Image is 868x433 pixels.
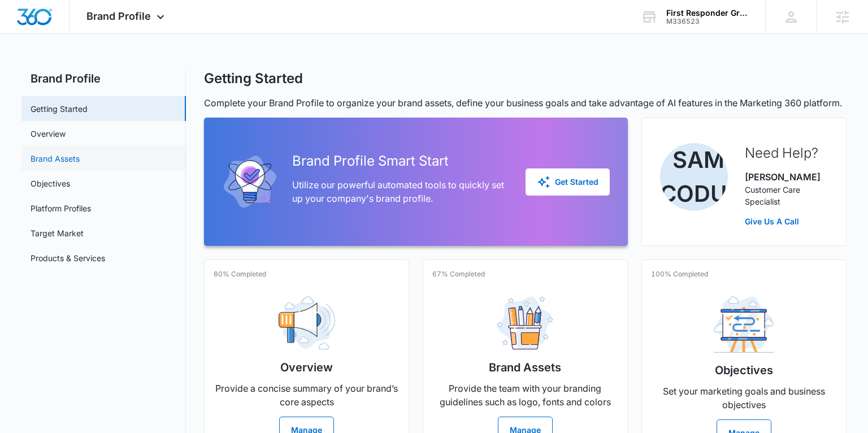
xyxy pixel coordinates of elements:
h2: Brand Assets [489,359,561,376]
a: Products & Services [31,252,105,264]
p: Provide a concise summary of your brand’s core aspects [214,382,400,409]
p: 80% Completed [214,269,266,279]
h2: Need Help? [745,143,828,163]
h2: Brand Profile Smart Start [292,151,507,171]
p: 67% Completed [432,269,485,279]
img: Sam Coduto [660,143,728,211]
p: 100% Completed [651,269,708,279]
a: Target Market [31,227,84,239]
h2: Brand Profile [21,70,186,87]
div: account id [666,18,749,25]
h1: Getting Started [204,70,303,87]
a: Brand Assets [31,153,80,164]
button: Get Started [526,168,610,196]
a: Overview [31,128,66,140]
a: Platform Profiles [31,202,91,214]
a: Give Us A Call [745,215,828,227]
p: Complete your Brand Profile to organize your brand assets, define your business goals and take ad... [204,96,846,110]
h2: Objectives [715,362,773,379]
p: [PERSON_NAME] [745,170,828,184]
p: Customer Care Specialist [745,184,828,207]
a: Objectives [31,177,70,189]
div: account name [666,8,749,18]
a: Getting Started [31,103,88,115]
div: Get Started [537,175,598,189]
p: Set your marketing goals and business objectives [651,384,837,412]
span: Brand Profile [86,10,151,22]
p: Utilize our powerful automated tools to quickly set up your company's brand profile. [292,178,507,205]
p: Provide the team with your branding guidelines such as logo, fonts and colors [432,382,618,409]
h2: Overview [280,359,333,376]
